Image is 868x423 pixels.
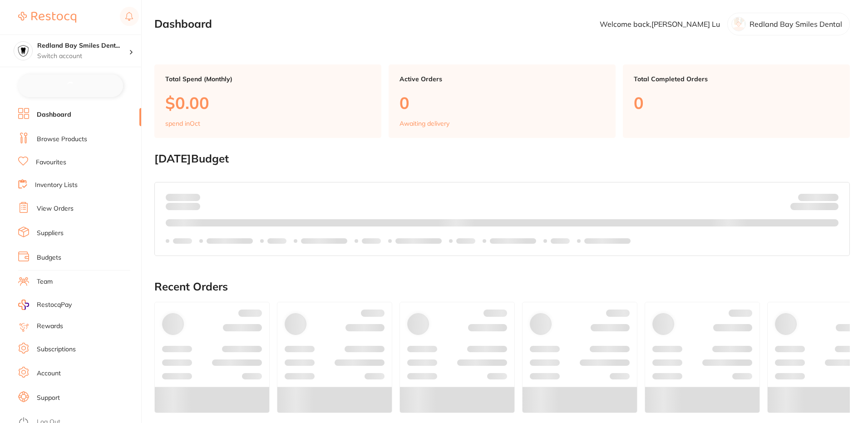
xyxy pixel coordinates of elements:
a: Subscriptions [37,345,76,354]
p: Labels [456,237,475,245]
p: Spent: [166,193,200,201]
p: Labels [362,237,381,245]
h2: Dashboard [154,18,212,30]
p: Labels extended [207,237,253,245]
span: RestocqPay [37,300,72,310]
p: month [166,201,200,212]
p: 0 [399,93,605,112]
p: Redland Bay Smiles Dental [750,20,842,28]
a: Dashboard [37,110,71,119]
img: Restocq Logo [18,12,76,23]
p: 0 [634,93,839,112]
p: Total Completed Orders [634,75,839,83]
a: Suppliers [37,229,64,238]
p: spend in Oct [165,120,200,127]
strong: $0.00 [184,193,200,201]
p: Total Spend (Monthly) [165,75,370,83]
a: Inventory Lists [35,181,78,190]
p: Active Orders [399,75,605,83]
p: Budget: [798,193,838,201]
p: Labels extended [584,237,631,245]
img: RestocqPay [18,300,29,310]
p: Labels [267,237,286,245]
a: Total Spend (Monthly)$0.00spend inOct [154,64,381,138]
strong: $NaN [821,193,838,201]
a: Support [37,393,60,403]
h2: Recent Orders [154,280,850,293]
a: Favourites [36,158,66,167]
a: RestocqPay [18,300,72,310]
a: Budgets [37,253,61,262]
p: Labels extended [490,237,536,245]
h2: [DATE] Budget [154,152,850,165]
a: Team [37,277,53,286]
a: Restocq Logo [18,7,76,28]
p: Awaiting delivery [399,120,449,127]
a: Browse Products [37,135,87,144]
p: Labels [173,237,192,245]
strong: $0.00 [823,204,838,212]
p: Labels extended [395,237,442,245]
p: $0.00 [165,93,370,112]
p: Remaining: [790,201,838,212]
a: Account [37,369,61,378]
a: Total Completed Orders0 [623,64,850,138]
p: Welcome back, [PERSON_NAME] Lu [600,20,720,28]
img: Redland Bay Smiles Dental [14,42,32,60]
a: Rewards [37,322,63,331]
p: Switch account [37,52,129,61]
p: Labels extended [301,237,347,245]
h4: Redland Bay Smiles Dental [37,41,129,50]
a: Active Orders0Awaiting delivery [389,64,616,138]
p: Labels [551,237,570,245]
a: View Orders [37,204,74,213]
